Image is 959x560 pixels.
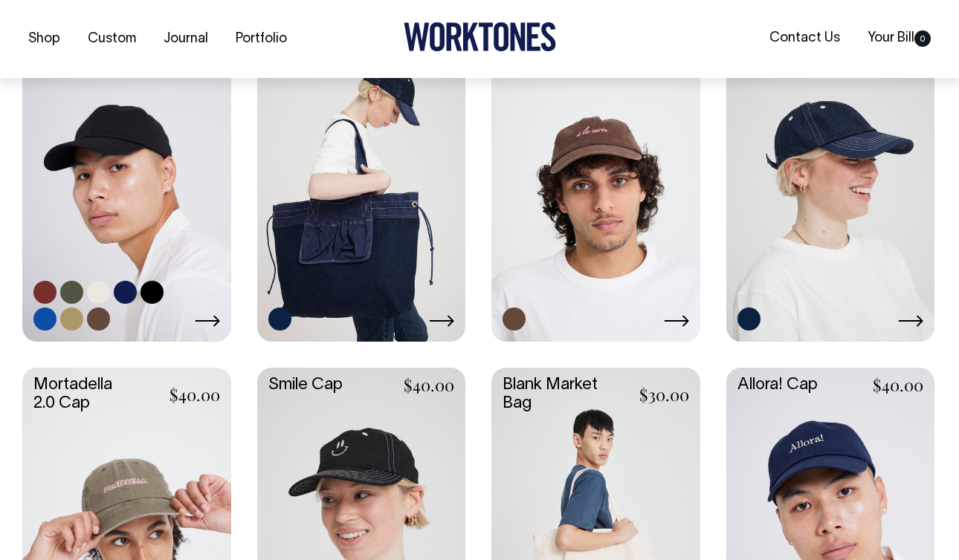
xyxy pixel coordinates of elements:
[22,27,66,51] a: Shop
[763,26,846,51] a: Contact Us
[914,30,931,47] span: 0
[158,27,214,51] a: Journal
[230,27,293,51] a: Portfolio
[862,26,937,51] a: Your Bill0
[82,27,142,51] a: Custom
